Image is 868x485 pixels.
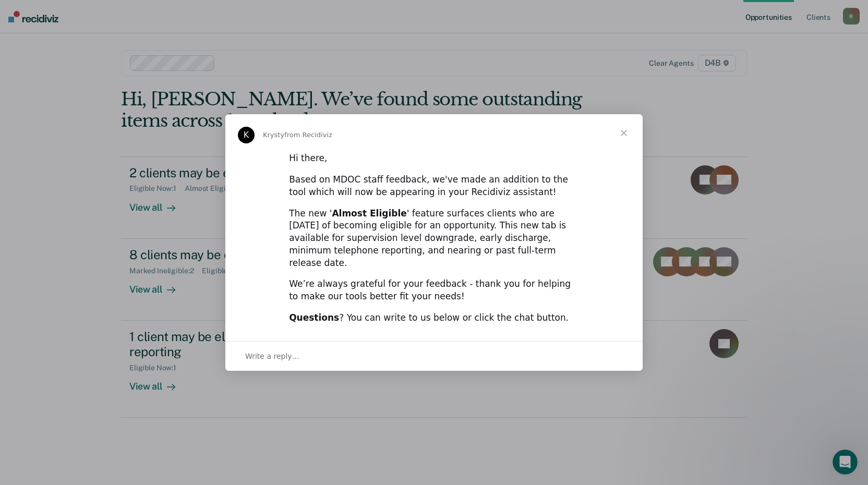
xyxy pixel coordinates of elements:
div: We’re always grateful for your feedback - thank you for helping to make our tools better fit your... [289,278,579,303]
b: Almost Eligible [332,208,406,219]
span: Write a reply… [245,349,299,363]
div: Open conversation and reply [225,341,643,371]
div: Profile image for Krysty [238,127,255,143]
div: ? You can write to us below or click the chat button. [289,312,579,324]
div: The new ' ' feature surfaces clients who are [DATE] of becoming eligible for an opportunity. This... [289,208,579,270]
span: Close [605,114,643,152]
b: Questions [289,312,339,323]
div: Based on MDOC staff feedback, we've made an addition to the tool which will now be appearing in y... [289,174,579,199]
span: from Recidiviz [284,131,332,139]
span: Krysty [263,131,284,139]
div: Hi there, [289,152,579,165]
